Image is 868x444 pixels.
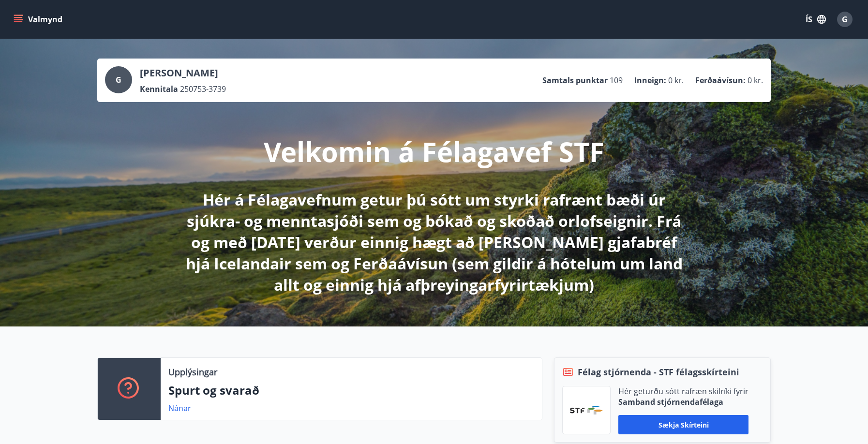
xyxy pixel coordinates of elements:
[748,75,763,86] span: 0 kr.
[264,133,604,170] p: Velkomin á Félagavef STF
[618,386,748,397] p: Hér geturðu sótt rafræn skilríki fyrir
[542,75,608,86] p: Samtals punktar
[833,8,856,31] button: G
[179,189,689,296] p: Hér á Félagavefnum getur þú sótt um styrki rafrænt bæði úr sjúkra- og menntasjóði sem og bókað og...
[634,75,666,86] p: Inneign :
[800,11,831,28] button: ÍS
[695,75,746,86] p: Ferðaávísun :
[168,382,534,399] p: Spurt og svarað
[610,75,623,86] span: 109
[180,84,226,94] span: 250753-3739
[668,75,684,86] span: 0 kr.
[168,366,217,378] p: Upplýsingar
[842,14,848,25] span: G
[618,397,748,407] p: Samband stjórnendafélaga
[570,406,603,414] img: vjCaq2fThgY3EUYqSgpjEiBg6WP39ov69hlhuPVN.png
[578,366,739,378] span: Félag stjórnenda - STF félagsskírteini
[140,66,226,80] p: [PERSON_NAME]
[168,403,191,414] a: Nánar
[618,415,748,434] button: Sækja skírteini
[140,84,178,94] p: Kennitala
[12,11,66,28] button: menu
[116,74,121,85] span: G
